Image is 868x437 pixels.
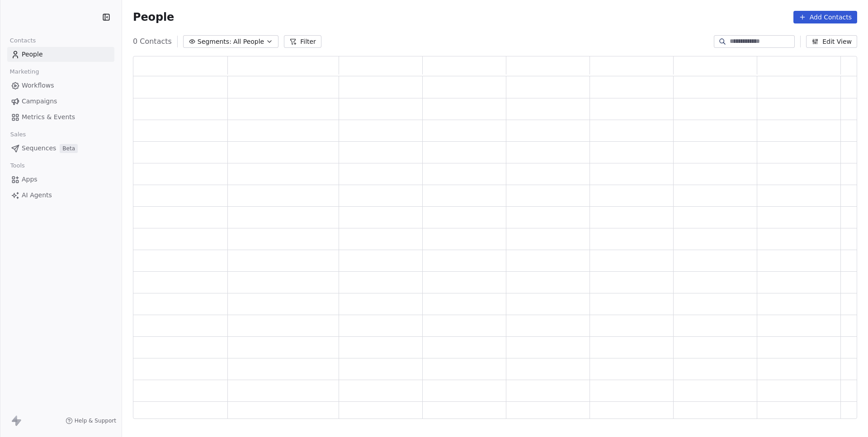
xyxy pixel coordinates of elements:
a: Help & Support [66,417,116,424]
span: Sequences [22,144,56,153]
span: People [22,50,43,59]
button: Edit View [806,35,857,48]
span: Campaigns [22,97,57,106]
span: AI Agents [22,191,52,200]
span: People [133,10,174,24]
button: Filter [284,35,321,48]
a: Metrics & Events [7,110,114,125]
span: Marketing [6,65,43,79]
a: Campaigns [7,94,114,109]
a: People [7,47,114,62]
span: 0 Contacts [133,36,172,47]
a: AI Agents [7,188,114,203]
span: Workflows [22,81,54,90]
span: Sales [6,128,30,141]
a: Workflows [7,78,114,93]
span: Segments: [198,37,231,46]
button: Add Contacts [793,11,857,23]
span: Contacts [6,34,40,47]
span: Apps [22,175,38,184]
a: Apps [7,172,114,187]
span: Help & Support [75,417,116,424]
a: SequencesBeta [7,141,114,156]
span: Beta [60,144,78,153]
span: Metrics & Events [22,112,75,122]
span: All People [233,37,264,46]
span: Tools [6,159,28,172]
